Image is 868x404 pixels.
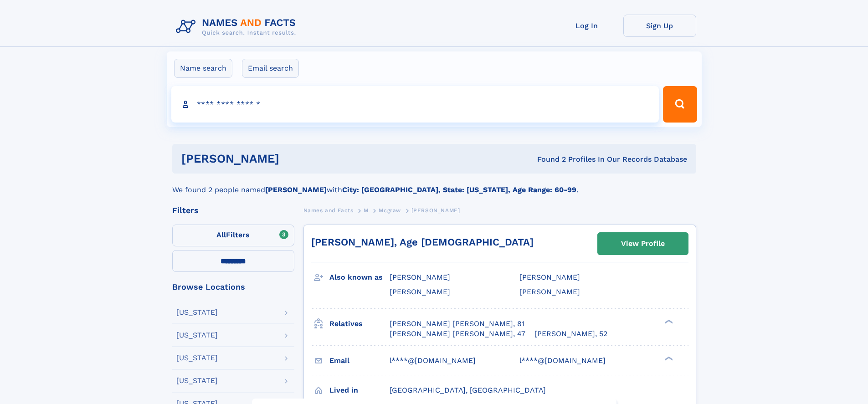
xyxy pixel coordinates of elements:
[242,59,299,78] label: Email search
[303,205,354,216] a: Names and Facts
[621,233,665,254] div: View Profile
[623,15,696,37] a: Sign Up
[534,329,607,339] a: [PERSON_NAME], 52
[663,318,673,324] div: ❯
[390,329,525,339] a: [PERSON_NAME] [PERSON_NAME], 47
[379,205,401,216] a: Mcgraw
[176,332,218,339] div: [US_STATE]
[176,377,218,384] div: [US_STATE]
[174,59,232,78] label: Name search
[265,185,327,194] b: [PERSON_NAME]
[172,174,696,195] div: We found 2 people named with .
[519,287,580,296] span: [PERSON_NAME]
[364,207,369,214] span: M
[172,225,294,246] label: Filters
[172,15,303,39] img: Logo Names and Facts
[329,316,390,332] h3: Relatives
[329,270,390,285] h3: Also known as
[172,206,294,215] div: Filters
[519,273,580,281] span: [PERSON_NAME]
[408,154,687,164] div: Found 2 Profiles In Our Records Database
[176,309,218,316] div: [US_STATE]
[181,153,408,164] h1: [PERSON_NAME]
[390,319,524,329] a: [PERSON_NAME] [PERSON_NAME], 81
[329,383,390,398] h3: Lived in
[390,386,546,394] span: [GEOGRAPHIC_DATA], [GEOGRAPHIC_DATA]
[411,207,460,214] span: [PERSON_NAME]
[390,287,450,296] span: [PERSON_NAME]
[311,236,534,248] a: [PERSON_NAME], Age [DEMOGRAPHIC_DATA]
[550,15,623,37] a: Log In
[171,86,659,123] input: search input
[598,233,688,255] a: View Profile
[176,354,218,362] div: [US_STATE]
[172,283,294,291] div: Browse Locations
[329,353,390,368] h3: Email
[663,86,697,123] button: Search Button
[663,355,673,361] div: ❯
[216,230,226,239] span: All
[379,207,401,214] span: Mcgraw
[342,185,576,194] b: City: [GEOGRAPHIC_DATA], State: [US_STATE], Age Range: 60-99
[364,205,369,216] a: M
[390,273,450,281] span: [PERSON_NAME]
